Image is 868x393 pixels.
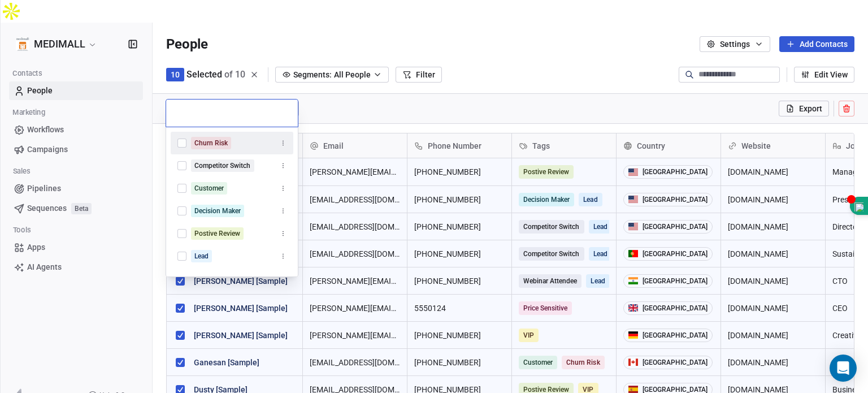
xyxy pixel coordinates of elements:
div: Suggestions [171,132,293,335]
div: Customer [194,183,224,193]
div: Decision Maker [194,206,241,216]
div: Churn Risk [194,138,228,148]
div: Lead [194,251,209,261]
div: Competitor Switch [194,161,251,171]
div: Postive Review [194,228,240,239]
